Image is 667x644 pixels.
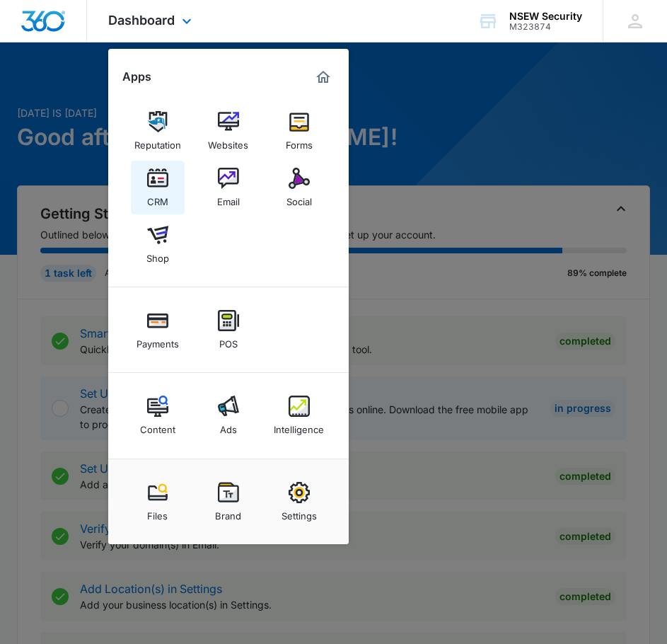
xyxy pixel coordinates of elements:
[131,303,185,357] a: Payments
[202,475,255,529] a: Brand
[122,70,151,84] h2: Apps
[272,104,326,158] a: Forms
[202,303,255,357] a: POS
[272,389,326,442] a: Intelligence
[131,475,185,529] a: Files
[272,161,326,214] a: Social
[137,331,179,350] div: Payments
[202,104,255,158] a: Websites
[282,503,317,522] div: Settings
[286,132,313,151] div: Forms
[147,503,168,522] div: Files
[131,161,185,214] a: CRM
[312,66,335,88] a: Marketing 360® Dashboard
[147,189,168,207] div: CRM
[274,417,324,435] div: Intelligence
[217,189,240,207] div: Email
[131,217,185,271] a: Shop
[140,417,175,435] div: Content
[208,132,248,151] div: Websites
[131,389,185,442] a: Content
[219,331,238,350] div: POS
[146,246,169,264] div: Shop
[286,189,312,207] div: Social
[220,417,237,435] div: Ads
[215,503,241,522] div: Brand
[272,475,326,529] a: Settings
[131,104,185,158] a: Reputation
[134,132,181,151] div: Reputation
[202,389,255,442] a: Ads
[509,22,582,32] div: account id
[108,13,175,28] span: Dashboard
[509,11,582,22] div: account name
[202,161,255,214] a: Email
